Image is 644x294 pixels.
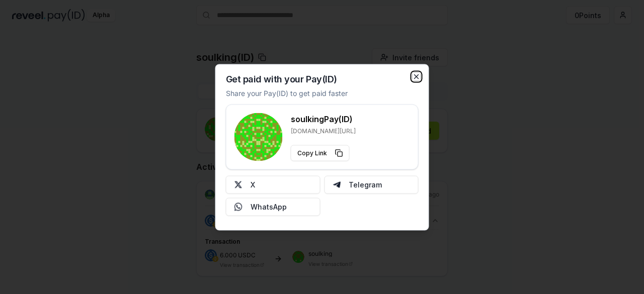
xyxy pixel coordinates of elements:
img: X [234,180,243,188]
img: Telegram [333,180,341,188]
p: [DOMAIN_NAME][URL] [291,127,356,135]
button: Copy Link [291,145,350,161]
button: WhatsApp [226,198,320,216]
p: Share your Pay(ID) to get paid faster [226,87,348,98]
button: X [226,175,320,193]
img: Whatsapp [234,203,243,211]
h2: Get paid with your Pay(ID) [226,74,337,83]
h3: soulking Pay(ID) [291,113,356,125]
button: Telegram [324,175,419,193]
